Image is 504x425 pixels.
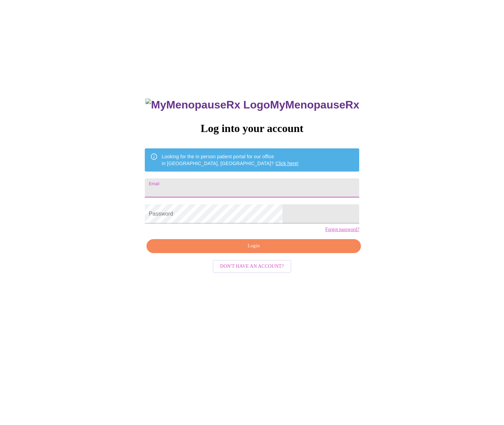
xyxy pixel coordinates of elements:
h3: MyMenopauseRx [145,99,359,111]
span: Login [154,242,353,250]
a: Don't have an account? [211,263,293,269]
button: Don't have an account? [213,260,292,273]
h3: Log into your account [145,122,359,135]
a: Forgot password? [325,227,359,232]
button: Login [146,239,361,253]
div: Looking for the in person patient portal for our office in [GEOGRAPHIC_DATA], [GEOGRAPHIC_DATA]? [162,150,299,170]
img: MyMenopauseRx Logo [145,99,270,111]
a: Click here! [276,161,299,166]
span: Don't have an account? [220,262,284,271]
